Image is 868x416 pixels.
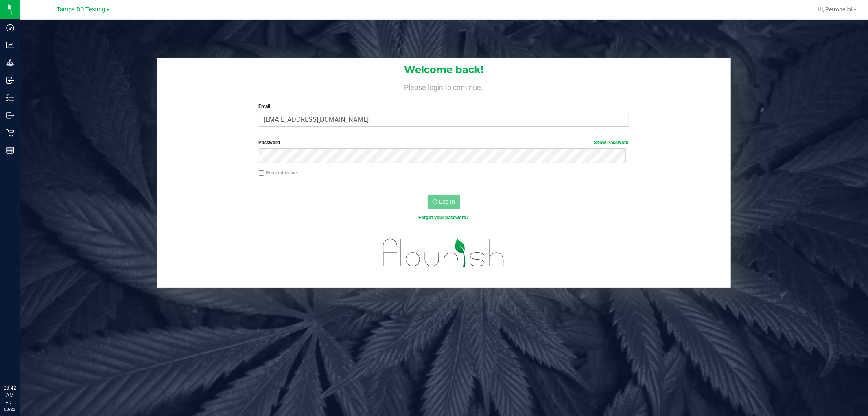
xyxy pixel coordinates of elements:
inline-svg: Retail [6,129,14,137]
inline-svg: Grow [6,59,14,67]
inline-svg: Outbound [6,111,14,119]
p: 09:42 AM EDT [4,384,16,406]
label: Remember me [259,169,297,176]
span: Tampa DC Testing [57,6,105,13]
span: Password [259,140,280,145]
input: Remember me [259,170,265,176]
h1: Welcome back! [157,64,731,75]
span: Hi, Petroneilo! [818,6,853,13]
inline-svg: Inbound [6,76,14,84]
inline-svg: Reports [6,146,14,154]
inline-svg: Inventory [6,94,14,102]
a: Show Password [594,140,629,145]
img: flourish_logo.svg [372,230,516,276]
a: Forgot your password? [419,215,469,220]
span: Log In [439,198,455,205]
p: 08/22 [4,406,16,412]
inline-svg: Dashboard [6,24,14,32]
inline-svg: Analytics [6,41,14,49]
h4: Please login to continue. [157,81,731,91]
label: Email [259,103,629,110]
button: Log In [428,195,460,209]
